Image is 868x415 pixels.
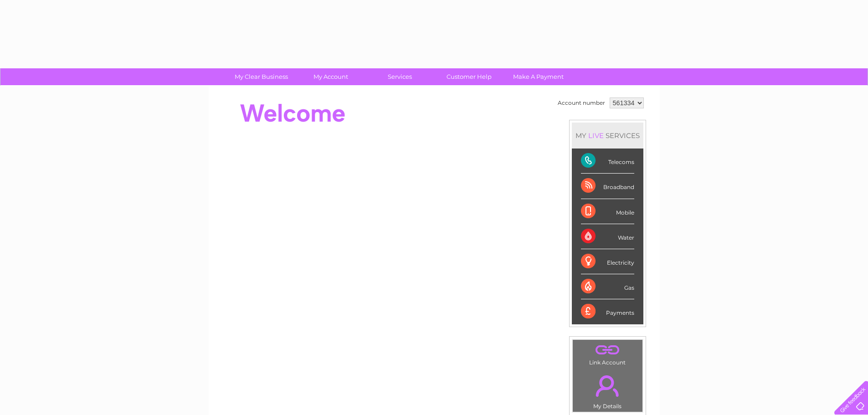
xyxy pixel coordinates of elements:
[581,174,634,199] div: Broadband
[581,149,634,174] div: Telecoms
[581,274,634,299] div: Gas
[572,368,643,412] td: My Details
[581,224,634,249] div: Water
[581,299,634,324] div: Payments
[572,339,643,368] td: Link Account
[293,68,368,85] a: My Account
[362,68,437,85] a: Services
[575,342,640,358] a: .
[581,199,634,224] div: Mobile
[555,95,607,111] td: Account number
[431,68,507,85] a: Customer Help
[224,68,299,85] a: My Clear Business
[581,249,634,274] div: Electricity
[575,370,640,402] a: .
[586,131,606,140] div: LIVE
[501,68,576,85] a: Make A Payment
[572,123,643,149] div: MY SERVICES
